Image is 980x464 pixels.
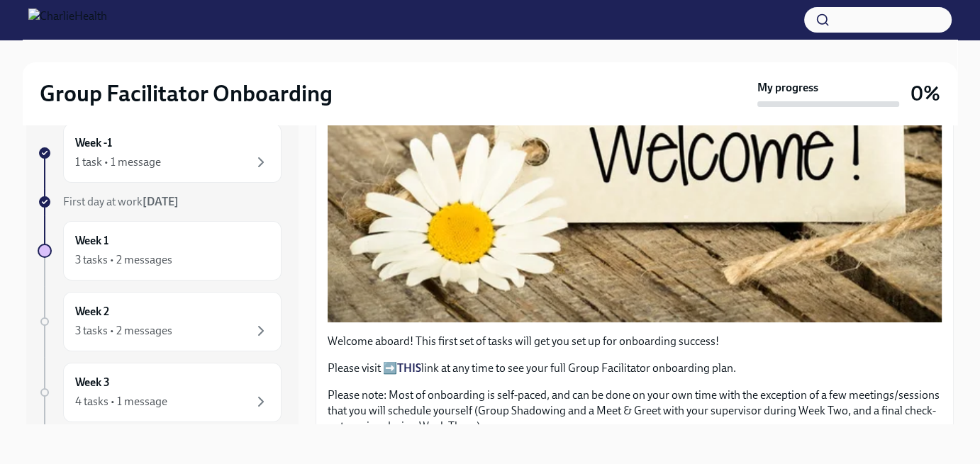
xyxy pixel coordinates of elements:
a: Week 34 tasks • 1 message [38,363,282,422]
div: 1 task • 1 message [75,154,161,170]
div: 3 tasks • 2 messages [75,252,172,268]
p: Welcome aboard! This first set of tasks will get you set up for onboarding success! [328,334,942,349]
a: First day at work[DATE] [38,194,282,210]
strong: My progress [757,80,818,96]
h2: Group Facilitator Onboarding [40,79,333,108]
div: 3 tasks • 2 messages [75,323,172,339]
a: Week -11 task • 1 message [38,123,282,183]
a: Week 13 tasks • 2 messages [38,221,282,281]
strong: [DATE] [143,195,179,208]
a: Week 23 tasks • 2 messages [38,292,282,351]
p: Please visit ➡️ link at any time to see your full Group Facilitator onboarding plan. [328,361,942,376]
img: CharlieHealth [28,9,107,31]
h6: Week 3 [75,375,110,390]
h6: Week -1 [75,135,112,151]
h6: Week 1 [75,233,108,249]
p: Please note: Most of onboarding is self-paced, and can be done on your own time with the exceptio... [328,387,942,434]
a: THIS [397,361,421,375]
div: 4 tasks • 1 message [75,394,167,409]
span: First day at work [63,195,179,208]
h6: Week 2 [75,304,109,319]
h3: 0% [911,81,940,106]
